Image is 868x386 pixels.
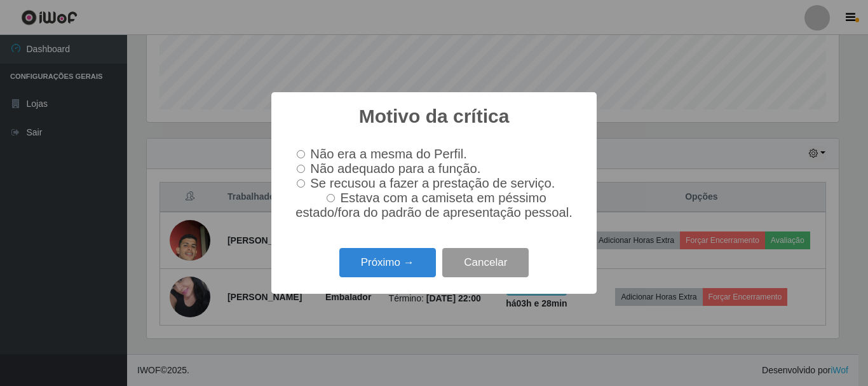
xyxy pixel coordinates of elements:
button: Cancelar [442,248,529,278]
button: Próximo → [339,248,436,278]
span: Estava com a camiseta em péssimo estado/fora do padrão de apresentação pessoal. [295,191,573,219]
h2: Motivo da crítica [359,105,510,128]
input: Não adequado para a função. [297,165,305,173]
span: Não era a mesma do Perfil. [310,147,466,161]
input: Se recusou a fazer a prestação de serviço. [297,179,305,188]
span: Não adequado para a função. [310,162,480,176]
input: Estava com a camiseta em péssimo estado/fora do padrão de apresentação pessoal. [327,194,335,202]
input: Não era a mesma do Perfil. [297,150,305,158]
span: Se recusou a fazer a prestação de serviço. [310,176,555,190]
